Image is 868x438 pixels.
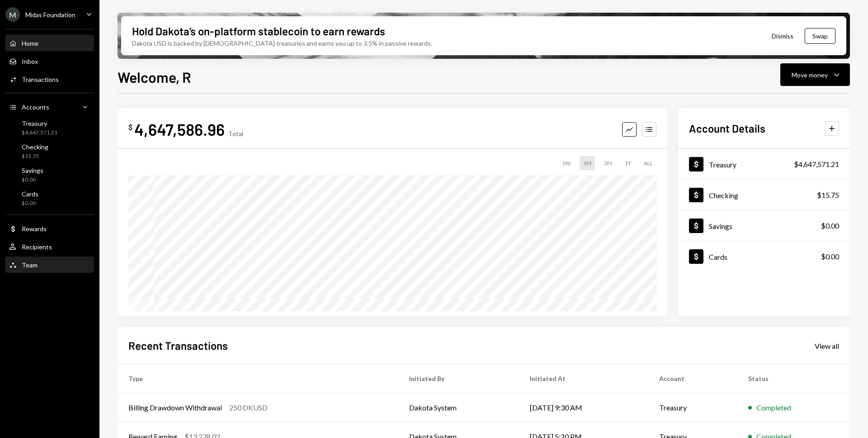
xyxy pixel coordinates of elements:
a: Home [5,35,94,51]
div: Completed [756,402,791,413]
a: Savings$0.00 [678,210,850,241]
th: Status [737,364,850,393]
th: Account [648,364,737,393]
th: Initiated By [398,364,519,393]
div: Midas Foundation [25,11,75,19]
div: 3M [600,156,616,170]
a: Checking$15.75 [678,180,850,210]
div: 250 DKUSD [229,402,268,413]
h2: Account Details [689,121,765,136]
th: Initiated At [519,364,648,393]
a: Cards$0.00 [678,241,850,271]
td: [DATE] 9:30 AM [519,393,648,422]
div: 1M [580,156,595,170]
button: Dismiss [760,25,805,47]
div: Transactions [22,76,59,83]
a: Cards$0.00 [5,187,94,209]
a: Inbox [5,53,94,69]
div: 1Y [621,156,635,170]
td: Treasury [648,393,737,422]
div: Hold Dakota’s on-platform stablecoin to earn rewards [132,24,385,38]
div: Treasury [22,119,57,127]
div: Total [228,130,243,138]
div: Inbox [22,57,38,65]
div: ALL [640,156,656,170]
button: Move money [780,63,850,86]
div: M [5,7,20,22]
div: Cards [709,252,727,261]
div: $0.00 [821,251,839,262]
a: Checking$15.75 [5,140,94,162]
div: Home [22,39,38,47]
a: Treasury$4,647,571.21 [678,149,850,179]
div: Move money [792,70,828,80]
div: Rewards [22,225,47,233]
div: $4,647,571.21 [794,159,839,170]
div: Treasury [709,160,736,169]
div: Billing Drawdown Withdrawal [128,402,222,413]
div: Dakota USD is backed by [DEMOGRAPHIC_DATA] treasuries and earns you up to 3.5% in passive rewards. [132,38,432,48]
div: $0.00 [821,220,839,231]
div: $ [128,123,132,132]
a: Savings$0.00 [5,164,94,186]
div: $0.00 [22,200,38,207]
div: 1W [558,156,574,170]
div: $0.00 [22,176,43,184]
h1: Welcome, R [118,68,191,86]
div: $15.75 [817,190,839,200]
a: Transactions [5,71,94,87]
div: Cards [22,190,38,198]
h2: Recent Transactions [128,338,228,353]
a: Accounts [5,99,94,115]
a: Recipients [5,238,94,255]
div: View all [815,342,839,351]
a: Team [5,257,94,273]
a: Treasury$4,647,571.21 [5,117,94,138]
a: Rewards [5,220,94,237]
div: Checking [709,191,738,200]
div: Savings [22,167,43,174]
div: Checking [22,143,48,151]
div: Savings [709,222,732,230]
td: Dakota System [398,393,519,422]
div: Team [22,261,38,269]
div: Accounts [22,103,49,111]
a: View all [815,341,839,351]
div: Recipients [22,243,52,251]
div: 4,647,586.96 [134,119,225,139]
div: $15.75 [22,152,48,160]
button: Swap [805,28,835,44]
th: Type [118,364,398,393]
div: $4,647,571.21 [22,129,57,137]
